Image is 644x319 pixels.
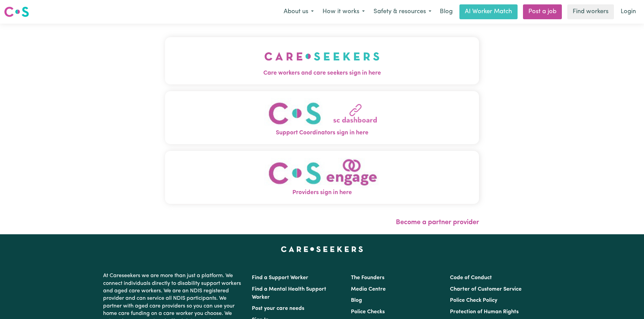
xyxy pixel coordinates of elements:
button: Support Coordinators sign in here [165,91,479,144]
a: Login [617,4,640,19]
a: Post your care needs [252,306,304,311]
a: Careseekers logo [4,4,29,20]
a: Charter of Customer Service [450,287,522,292]
button: Safety & resources [369,5,436,19]
span: Providers sign in here [165,188,479,197]
a: AI Worker Match [459,4,518,19]
a: Media Centre [351,287,386,292]
button: About us [279,5,318,19]
button: Care workers and care seekers sign in here [165,37,479,84]
a: Police Checks [351,309,385,315]
a: Protection of Human Rights [450,309,519,315]
a: Find workers [567,4,614,19]
a: Blog [351,298,362,303]
a: Post a job [523,4,562,19]
a: Find a Mental Health Support Worker [252,287,326,300]
a: Become a partner provider [396,219,479,226]
a: Find a Support Worker [252,275,308,281]
img: Careseekers logo [4,6,29,18]
span: Care workers and care seekers sign in here [165,69,479,78]
a: Careseekers home page [281,246,363,252]
a: Police Check Policy [450,298,497,303]
a: Code of Conduct [450,275,492,281]
button: How it works [318,5,369,19]
a: The Founders [351,275,384,281]
a: Blog [436,4,457,19]
button: Providers sign in here [165,151,479,204]
span: Support Coordinators sign in here [165,129,479,137]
